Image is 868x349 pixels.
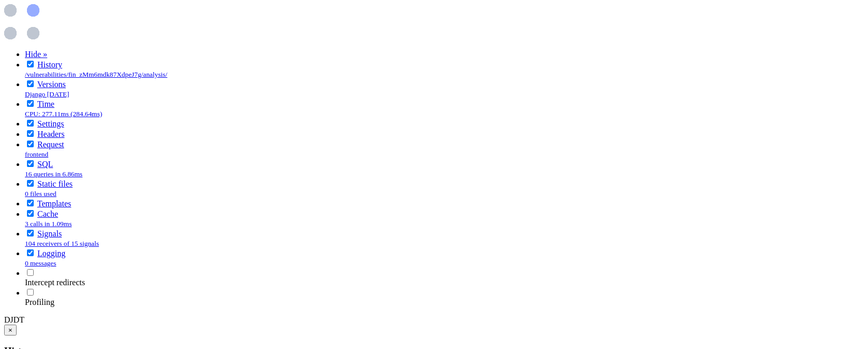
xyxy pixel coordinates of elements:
[25,110,102,118] small: CPU: 277.11ms (284.64ms)
[27,269,34,276] input: Enable for next and successive requests
[25,160,82,178] a: SQL16 queries in 6.86ms
[25,179,73,198] a: Static files0 files used
[27,160,34,167] input: Disable for next and successive requests
[27,80,34,87] input: Disable for next and successive requests
[37,199,72,208] a: Templates
[4,4,39,39] img: Loading...
[27,100,34,107] input: Disable for next and successive requests
[4,315,10,324] span: D
[25,140,64,158] a: Requestfrontend
[27,120,34,127] input: Disable for next and successive requests
[25,240,99,247] small: 104 receivers of 15 signals
[25,60,167,78] a: History/vulnerabilities/fin_zMm6mdk87XdpeJ7g/analysis/
[27,180,34,187] input: Disable for next and successive requests
[25,100,102,118] a: TimeCPU: 277.11ms (284.64ms)
[25,298,864,307] div: Profiling
[25,278,864,287] div: Intercept redirects
[25,259,56,267] small: 0 messages
[25,210,72,228] a: Cache3 calls in 1.09ms
[25,170,82,178] small: 16 queries in 6.86ms
[25,190,57,198] small: 0 files used
[4,4,864,41] div: loading spinner
[25,150,48,158] small: frontend
[10,315,13,324] span: J
[27,200,34,206] input: Disable for next and successive requests
[25,71,167,78] small: /vulnerabilities/fin_zMm6mdk87XdpeJ7g/analysis/
[25,50,47,59] a: Hide »
[27,230,34,236] input: Disable for next and successive requests
[27,130,34,137] input: Disable for next and successive requests
[37,130,64,138] a: Headers
[27,61,34,67] input: Disable for next and successive requests
[27,210,34,217] input: Disable for next and successive requests
[25,229,99,247] a: Signals104 receivers of 15 signals
[4,325,17,336] button: ×
[25,220,72,228] small: 3 calls in 1.09ms
[27,289,34,296] input: Enable for next and successive requests
[27,249,34,256] input: Disable for next and successive requests
[25,249,65,267] a: Logging0 messages
[25,80,69,98] a: VersionsDjango [DATE]
[25,90,69,98] small: Django [DATE]
[27,141,34,147] input: Disable for next and successive requests
[4,315,864,325] div: Show toolbar
[37,119,64,128] a: Settings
